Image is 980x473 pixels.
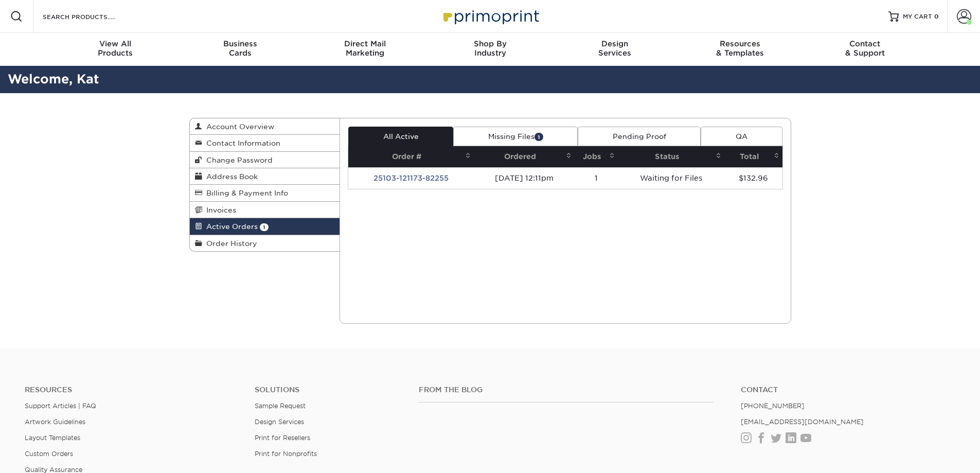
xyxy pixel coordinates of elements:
td: 25103-121173-82255 [348,167,474,189]
span: Shop By [427,39,553,48]
span: 1 [260,223,269,231]
span: Change Password [202,156,273,164]
span: Resources [678,39,803,48]
td: $132.96 [724,167,782,189]
td: Waiting for Files [618,167,724,189]
div: Marketing [302,39,427,58]
a: Sample Request [255,402,306,410]
span: MY CART [903,12,932,21]
th: Status [618,146,724,167]
div: Services [553,39,678,58]
div: Products [53,39,178,58]
a: All Active [348,127,453,146]
a: Billing & Payment Info [190,185,340,201]
a: Pending Proof [578,127,701,146]
span: Billing & Payment Info [202,189,288,197]
span: 1 [534,133,543,141]
th: Order # [348,146,474,167]
div: Industry [427,39,553,58]
a: QA [701,127,782,146]
span: Order History [202,239,257,248]
a: Invoices [190,202,340,218]
a: Contact& Support [803,33,928,66]
a: Change Password [190,152,340,168]
a: DesignServices [553,33,678,66]
h4: Resources [25,386,239,394]
a: Resources& Templates [678,33,803,66]
a: Order History [190,235,340,251]
a: Custom Orders [25,450,73,458]
th: Total [724,146,782,167]
span: Design [553,39,678,48]
span: Address Book [202,172,258,181]
img: Primoprint [439,5,542,27]
div: & Templates [678,39,803,58]
span: View All [53,39,178,48]
td: 1 [575,167,618,189]
a: Support Articles | FAQ [25,402,96,410]
a: Address Book [190,168,340,185]
span: Account Overview [202,122,274,131]
div: Cards [177,39,302,58]
a: Active Orders 1 [190,218,340,235]
input: SEARCH PRODUCTS..... [42,10,142,23]
span: Active Orders [202,222,258,231]
a: Direct MailMarketing [302,33,427,66]
a: Contact Information [190,135,340,151]
a: Layout Templates [25,434,80,442]
td: [DATE] 12:11pm [474,167,575,189]
a: Print for Nonprofits [255,450,317,458]
span: Contact Information [202,139,280,147]
a: BusinessCards [177,33,302,66]
a: [EMAIL_ADDRESS][DOMAIN_NAME] [741,418,864,426]
a: Account Overview [190,118,340,135]
h4: Solutions [255,386,403,394]
span: Business [177,39,302,48]
a: [PHONE_NUMBER] [741,402,805,410]
a: Artwork Guidelines [25,418,85,426]
a: Contact [741,386,955,394]
a: View AllProducts [53,33,178,66]
a: Print for Resellers [255,434,310,442]
th: Jobs [575,146,618,167]
span: Invoices [202,206,236,214]
a: Shop ByIndustry [427,33,553,66]
a: Design Services [255,418,304,426]
div: & Support [803,39,928,58]
th: Ordered [474,146,575,167]
a: Missing Files1 [453,127,578,146]
span: 0 [934,13,939,20]
span: Direct Mail [302,39,427,48]
h4: From the Blog [419,386,713,394]
span: Contact [803,39,928,48]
